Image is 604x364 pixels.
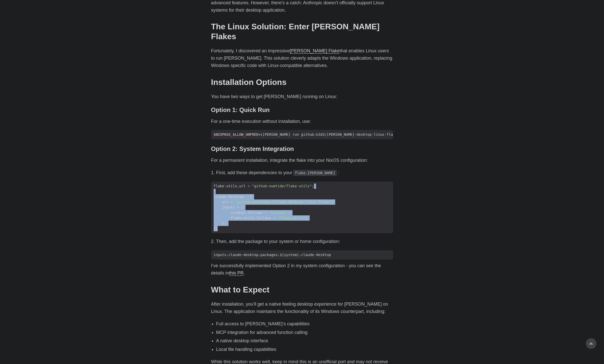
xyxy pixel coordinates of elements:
[265,211,267,215] span: =
[305,216,307,220] span: ;
[216,169,393,176] li: First, add these dependencies to your :
[211,118,393,125] p: For a one-time execution without installation, use:
[229,253,258,257] span: claude-desktop
[278,253,280,257] span: .
[216,238,393,245] li: Then, add the package to your system or home configuration:
[211,285,393,294] h2: What to Expect
[258,132,260,136] span: =
[211,301,393,315] p: After installation, you’ll get a native feeling desktop experience for [PERSON_NAME] on Linux. Th...
[231,200,233,204] span: =
[260,253,278,257] span: packages
[222,200,228,204] span: url
[273,216,275,220] span: =
[231,211,245,215] span: nixpkgs
[245,195,248,199] span: =
[226,253,228,257] span: .
[216,346,393,353] li: Local file handling capabilities
[254,216,256,220] span: .
[248,211,263,215] span: follows
[235,200,331,204] span: "github:nonsleepr/claude-desktop-linux-flake"
[297,253,299,257] span: }
[237,184,239,188] span: .
[248,184,250,188] span: =
[293,170,337,176] code: flake.[PERSON_NAME]
[250,195,252,199] span: {
[229,270,244,276] a: this PR
[331,200,333,204] span: ;
[586,338,596,349] a: go to top
[280,253,284,257] span: ${
[301,253,331,257] span: claude-desktop
[222,221,226,225] span: };
[231,216,254,220] span: flake-utils
[216,329,393,336] li: MCP integration for advanced function calling
[214,184,237,188] span: flake-utils
[241,205,243,209] span: {
[211,262,393,277] p: I’ve successfully implemented Option 2 in my system configuration - you can see the details in .
[214,226,218,231] span: };
[258,253,260,257] span: .
[260,132,262,136] span: 1
[211,77,393,87] h2: Installation Options
[211,93,393,100] p: You have two ways to get [PERSON_NAME] running on Linux:
[214,253,227,257] span: inputs
[252,184,312,188] span: "github:numtide/flake-utils"
[288,211,290,215] span: ;
[237,205,239,209] span: =
[256,216,271,220] span: follows
[216,320,393,328] li: Full access to [PERSON_NAME]’s capabilities
[211,145,393,153] h3: Option 2: System Integration
[211,132,419,137] span: $ [PERSON_NAME] run github:k3d3/[PERSON_NAME]-desktop-linux-flake --impure
[216,132,258,136] span: NIXPKGS_ALLOW_UNFREE
[269,211,288,215] span: "nixpkgs"
[239,184,245,188] span: url
[284,253,297,257] span: system
[211,106,393,114] h3: Option 1: Quick Run
[216,337,393,345] li: A native desktop interface
[312,184,314,188] span: ;
[290,48,340,53] a: [PERSON_NAME] Flake
[211,47,393,69] p: Fortunately, I discovered an impressive that enables Linux users to run [PERSON_NAME]. This solut...
[245,211,248,215] span: .
[299,253,301,257] span: .
[211,22,393,41] h2: The Linux Solution: Enter [PERSON_NAME] Flakes
[222,205,235,209] span: inputs
[278,216,305,220] span: "flake-utils"
[214,195,243,199] span: claude-desktop
[211,157,393,164] p: For a permanent installation, integrate the flake into your NixOS configuration:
